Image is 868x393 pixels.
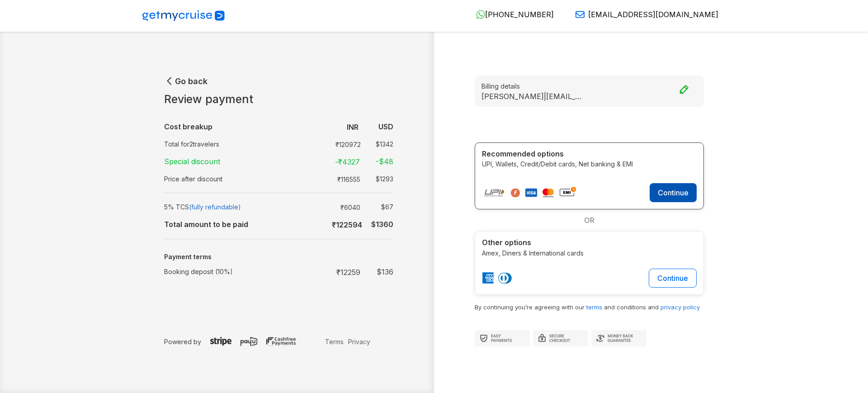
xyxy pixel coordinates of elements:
span: [PHONE_NUMBER] [485,10,554,19]
button: Continue [649,269,697,288]
td: : [313,263,318,281]
td: $ 1342 [364,137,393,151]
b: ₹ 122594 [332,220,362,229]
p: Powered by [164,337,323,346]
td: : [313,136,318,152]
td: : [313,118,318,136]
span: (fully refundable) [189,203,241,211]
strong: -$ 48 [376,157,393,166]
img: stripe [210,337,231,346]
strong: -₹ 4327 [335,157,360,166]
p: [PERSON_NAME] | [EMAIL_ADDRESS][DOMAIN_NAME] [481,92,585,100]
td: ₹ 120972 [330,137,364,151]
b: $ 1360 [371,220,393,229]
a: [EMAIL_ADDRESS][DOMAIN_NAME] [568,10,718,19]
small: Billing details [481,81,697,91]
strong: $ 136 [377,267,393,276]
td: : [313,170,318,187]
b: USD [378,122,393,131]
strong: ₹ 12259 [336,268,360,277]
b: Cost breakup [164,122,212,131]
td: Booking deposit (10%) [164,263,313,281]
td: Total for 2 travelers [164,136,313,152]
img: payu [241,337,257,346]
td: Price after discount [164,170,313,187]
td: : [313,152,318,170]
a: terms [586,303,602,311]
p: Amex, Diners & International cards [482,248,697,258]
p: By continuing you’re agreeing with our and conditions and [475,302,704,312]
td: : [313,215,318,233]
div: OR [475,209,704,231]
a: [PHONE_NUMBER] [469,10,554,19]
img: Email [576,10,585,19]
td: $ 67 [364,200,393,213]
img: WhatsApp [476,10,485,19]
b: INR [347,123,359,132]
h3: Payment options [475,120,704,134]
span: [EMAIL_ADDRESS][DOMAIN_NAME] [588,10,718,19]
td: 5% TCS [164,199,313,215]
td: ₹ 6040 [330,200,364,213]
img: cashfree [266,337,296,346]
td: $ 1293 [364,172,393,185]
td: : [313,199,318,215]
button: Continue [650,183,697,202]
a: Privacy [346,337,373,346]
b: Total amount to be paid [164,220,248,229]
h5: Payment terms [164,253,393,261]
td: ₹ 116555 [330,172,364,185]
h4: Other options [482,238,697,247]
a: privacy policy [660,303,700,311]
p: UPI, Wallets, Credit/Debit cards, Net banking & EMI [482,159,697,169]
a: Terms [323,337,346,346]
button: Go back [164,76,208,86]
h1: Review payment [164,93,393,106]
h4: Recommended options [482,150,697,158]
strong: Special discount [164,157,220,166]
